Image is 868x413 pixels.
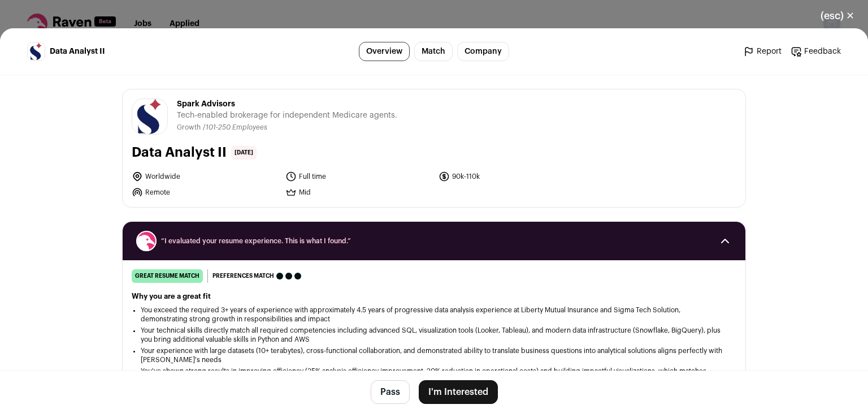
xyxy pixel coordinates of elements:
span: Preferences match [212,270,274,282]
h1: Data Analyst II [132,144,227,162]
span: Spark Advisors [177,98,397,110]
button: Close modal [807,3,868,28]
li: Full time [285,171,432,182]
li: Your technical skills directly match all required competencies including advanced SQL, visualizat... [141,326,727,344]
button: Pass [371,380,410,404]
span: Data Analyst II [50,46,105,57]
h2: Why you are a great fit [132,292,736,301]
li: Worldwide [132,171,279,182]
li: 90k-110k [439,171,585,182]
img: 7465f906b5a9e08be423e95eb1587a4ec400882098b2accf39a9adcde034d5e8.jpg [28,43,45,60]
a: Company [457,42,509,61]
li: You exceed the required 3+ years of experience with approximately 4.5 years of progressive data a... [141,306,727,324]
li: Your experience with large datasets (10+ terabytes), cross-functional collaboration, and demonstr... [141,346,727,364]
a: Report [743,46,782,57]
span: 101-250 Employees [206,124,267,131]
span: “I evaluated your resume experience. This is what I found.” [161,236,707,246]
li: / [203,123,267,132]
span: [DATE] [231,146,257,160]
li: Growth [177,123,203,132]
a: Overview [359,42,410,61]
img: 7465f906b5a9e08be423e95eb1587a4ec400882098b2accf39a9adcde034d5e8.jpg [132,99,167,134]
div: great resume match [132,269,203,283]
a: Feedback [791,46,841,57]
span: Tech-enabled brokerage for independent Medicare agents. [177,110,397,121]
li: You've shown strong results in improving efficiency (35% analysis efficiency improvement, 20% red... [141,367,727,385]
li: Remote [132,187,279,198]
a: Match [414,42,453,61]
li: Mid [285,187,432,198]
button: I'm Interested [419,380,498,404]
